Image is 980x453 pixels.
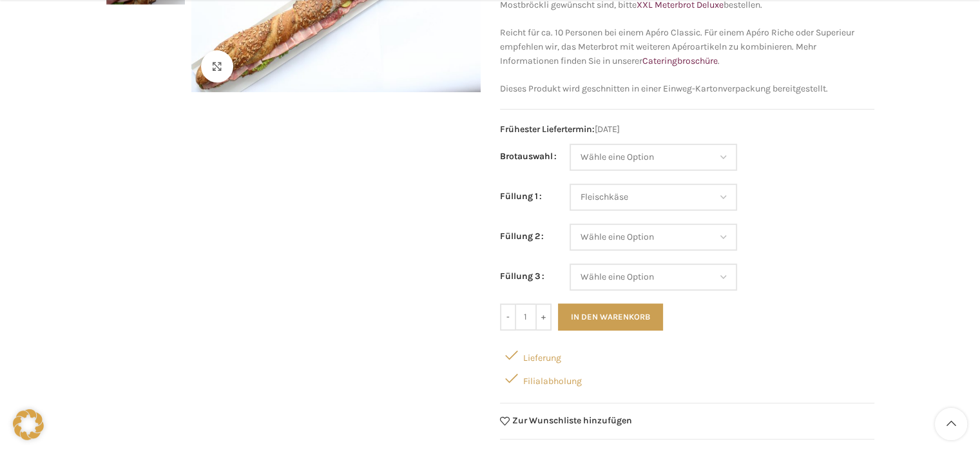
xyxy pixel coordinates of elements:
[500,367,874,390] div: Filialabholung
[512,416,632,425] span: Zur Wunschliste hinzufügen
[500,416,633,426] a: Zur Wunschliste hinzufügen
[500,304,516,331] input: -
[500,189,542,204] label: Füllung 1
[500,82,874,96] p: Dieses Produkt wird geschnitten in einer Einweg-Kartonverpackung bereitgestellt.
[642,55,718,66] a: Cateringbroschüre
[500,343,874,367] div: Lieferung
[935,408,967,440] a: Scroll to top button
[500,149,557,164] label: Brotauswahl
[500,229,544,244] label: Füllung 2
[500,122,874,137] span: [DATE]
[516,304,535,331] input: Produktmenge
[500,269,544,284] label: Füllung 3
[500,124,595,135] span: Frühester Liefertermin:
[535,304,552,331] input: +
[500,26,874,69] p: Reicht für ca. 10 Personen bei einem Apéro Classic. Für einem Apéro Riche oder Superieur empfehle...
[558,304,663,331] button: In den Warenkorb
